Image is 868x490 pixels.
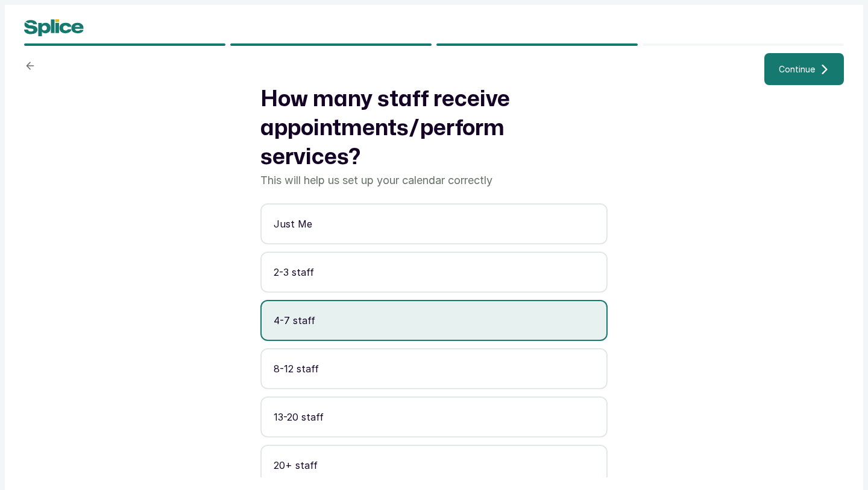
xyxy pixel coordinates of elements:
[260,203,608,244] button: Just Me
[274,458,594,472] p: 20+ staff
[260,300,608,341] button: 4-7 staff
[274,410,594,424] p: 13-20 staff
[274,265,594,279] p: 2-3 staff
[274,361,594,376] p: 8-12 staff
[274,313,594,328] p: 4-7 staff
[260,396,608,437] button: 13-20 staff
[260,172,608,189] p: This will help us set up your calendar correctly
[260,252,608,293] button: 2-3 staff
[260,445,608,486] button: 20+ staff
[779,63,815,75] span: Continue
[274,217,594,231] p: Just Me
[260,85,608,172] h1: How many staff receive appointments/perform services?
[764,53,844,85] button: Continue
[260,348,608,389] button: 8-12 staff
